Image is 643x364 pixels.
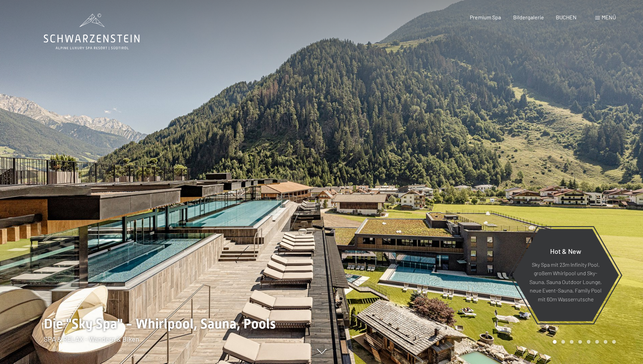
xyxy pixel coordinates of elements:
div: Carousel Page 3 [570,340,574,344]
div: Carousel Page 5 [587,340,590,344]
a: BUCHEN [556,14,577,20]
div: Carousel Pagination [550,340,616,344]
a: Bildergalerie [513,14,544,20]
p: Sky Spa mit 23m Infinity Pool, großem Whirlpool und Sky-Sauna, Sauna Outdoor Lounge, neue Event-S... [529,260,602,303]
div: Carousel Page 2 [561,340,565,344]
div: Carousel Page 4 [578,340,582,344]
div: Carousel Page 7 [604,340,607,344]
div: Carousel Page 6 [595,340,599,344]
div: Carousel Page 1 (Current Slide) [553,340,557,344]
div: Carousel Page 8 [612,340,616,344]
a: Hot & New Sky Spa mit 23m Infinity Pool, großem Whirlpool und Sky-Sauna, Sauna Outdoor Lounge, ne... [512,228,619,322]
span: Hot & New [550,247,581,255]
span: Menü [602,14,616,20]
a: Premium Spa [470,14,501,20]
